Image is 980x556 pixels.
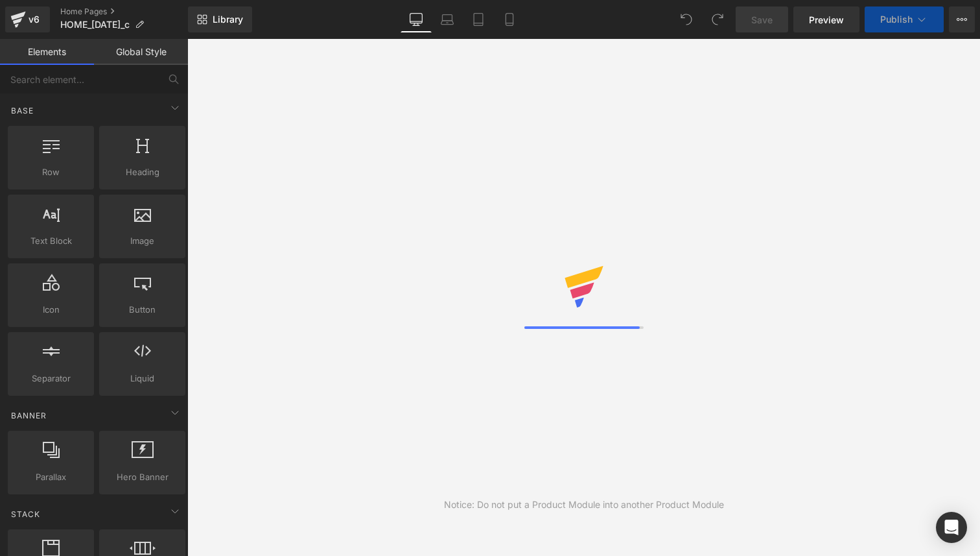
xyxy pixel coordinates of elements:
span: Preview [809,13,844,27]
button: Publish [865,6,944,32]
a: New Library [188,6,252,32]
span: Image [103,234,181,248]
button: Undo [673,6,699,32]
span: Publish [880,14,913,25]
div: Open Intercom Messenger [936,512,967,543]
span: Parallax [12,470,90,484]
div: v6 [26,11,42,28]
a: Home Pages [60,6,188,17]
span: Base [10,104,35,117]
span: Row [12,165,90,179]
span: Library [213,14,243,25]
span: Icon [12,303,90,317]
button: Redo [705,6,730,32]
a: Mobile [494,6,525,32]
span: Text Block [12,234,90,248]
a: Global Style [94,39,188,65]
a: Desktop [401,6,432,32]
span: HOME_[DATE]_c [60,19,130,30]
span: Heading [103,165,181,179]
span: Banner [10,409,48,422]
button: More [949,6,975,32]
span: Stack [10,508,41,520]
span: Liquid [103,372,181,385]
a: v6 [5,6,50,32]
span: Save [751,13,773,27]
a: Preview [793,6,859,32]
a: Tablet [463,6,494,32]
span: Hero Banner [103,470,181,484]
a: Laptop [432,6,463,32]
span: Button [103,303,181,317]
div: Notice: Do not put a Product Module into another Product Module [444,498,724,512]
span: Separator [12,372,90,385]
